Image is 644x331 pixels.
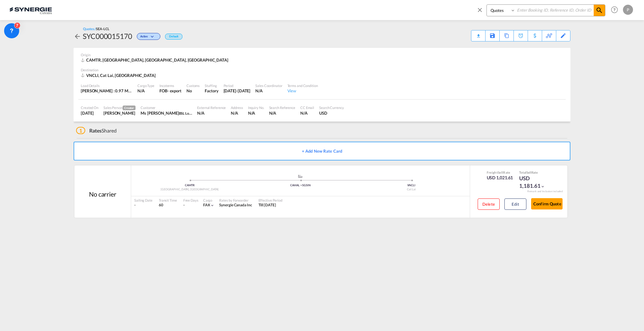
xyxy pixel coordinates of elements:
md-icon: icon-magnify [596,7,603,14]
div: Ms Emily [141,110,192,116]
span: icon-magnify [594,5,605,16]
button: Delete [478,198,500,210]
div: Freight Rate [487,170,513,175]
span: Help [609,4,620,15]
md-icon: icon-chevron-down [149,35,157,39]
div: Save As Template [486,30,499,41]
md-icon: icon-arrow-left [74,33,81,40]
span: Sell [498,171,503,174]
div: [GEOGRAPHIC_DATA], [GEOGRAPHIC_DATA] [134,187,245,192]
div: Change Status Here [137,33,160,40]
div: No [186,88,200,94]
div: N/A [231,110,243,116]
div: Terms and Condition [287,83,318,88]
div: External Reference [197,105,226,110]
div: Total Rate [519,170,551,175]
md-icon: icon-download [475,31,482,36]
div: Created On [81,105,98,110]
span: Till [DATE] [258,203,276,207]
div: Cargo Type [137,83,154,88]
div: Inquiry No. [248,105,264,110]
div: USD [319,110,344,116]
div: Help [609,4,623,16]
div: CAMTR [134,183,245,187]
button: Confirm Quote [531,198,563,209]
div: 1 Oct 2025 [81,110,98,116]
div: Search Reference [269,105,295,110]
div: [PERSON_NAME] : 0.97 MT | Volumetric Wt : 10.75 CBM | Chargeable Wt : 10.75 W/M [81,88,132,94]
div: USD 1,181.61 [519,175,551,190]
span: Creator [123,106,136,110]
div: Sales Person [103,105,136,110]
md-icon: icon-close [476,6,483,13]
div: CAHAL > SGSIN [245,183,356,187]
button: Edit [504,198,526,210]
div: Quote PDF is not available at this time [475,30,482,36]
div: - [183,203,185,208]
div: - [134,203,153,208]
div: Address [231,105,243,110]
div: P [623,5,633,15]
span: Active [140,35,149,41]
div: Sales Coordinator [255,83,282,88]
span: Rates [89,128,102,133]
span: FAK [203,203,210,207]
div: icon-arrow-left [74,31,83,41]
div: FOB [159,88,167,94]
div: Sailing Date [134,198,153,203]
div: Cat Lai [356,187,467,192]
div: Quotes /SEA-LCL [83,26,109,31]
div: 60 [159,203,177,208]
div: Pablo Gomez Saldarriaga [103,110,136,116]
md-icon: icon-chevron-down [541,184,545,189]
div: Default [165,34,182,40]
div: CAMTR, Montreal, QC, Americas [81,57,230,63]
span: SEA-LCL [96,27,109,31]
div: No carrier [89,190,116,198]
button: + Add New Rate Card [74,142,570,160]
div: Rates by Forwarder [219,198,252,203]
md-icon: icon-chevron-down [210,203,214,208]
div: N/A [248,110,264,116]
div: Customer [141,105,192,110]
span: Synergie Canada Inc [219,203,252,207]
div: SYC000015170 [83,31,132,41]
div: Shared [76,127,117,134]
div: Transit Time [159,198,177,203]
div: Effective Period [258,198,282,203]
div: CC Email [300,105,314,110]
div: VNCLI, Cat Lai, Americas [81,73,157,78]
div: Free Days [183,198,198,203]
div: Search Currency [319,105,344,110]
div: N/A [269,110,295,116]
div: VNCLI [356,183,467,187]
div: View [287,88,318,94]
span: BSL Logistics [179,111,199,116]
div: Change Status Here [132,31,162,41]
div: USD 1,021.61 [487,175,513,181]
span: CAMTR, [GEOGRAPHIC_DATA], [GEOGRAPHIC_DATA], [GEOGRAPHIC_DATA] [86,57,228,62]
md-icon: assets/icons/custom/ship-fill.svg [297,175,304,178]
div: N/A [255,88,282,94]
div: Incoterms [159,83,181,88]
div: Load Details [81,83,132,88]
input: Enter Booking ID, Reference ID, Order ID [515,5,594,16]
span: 1 [76,127,85,134]
div: Destination [81,68,563,72]
div: Remark and Inclusion included [523,190,567,193]
div: N/A [197,110,226,116]
div: Synergie Canada Inc [219,203,252,208]
div: Customs [186,83,200,88]
div: N/A [300,110,314,116]
img: 1f56c880d42311ef80fc7dca854c8e59.png [9,3,52,17]
div: Factory Stuffing [205,88,218,94]
div: N/A [137,88,154,94]
div: Till 31 Oct 2025 [258,203,276,208]
div: - export [167,88,181,94]
span: icon-close [476,4,486,19]
div: Cargo [203,198,215,203]
div: Origin [81,52,563,57]
div: Period [224,83,251,88]
div: Stuffing [205,83,218,88]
